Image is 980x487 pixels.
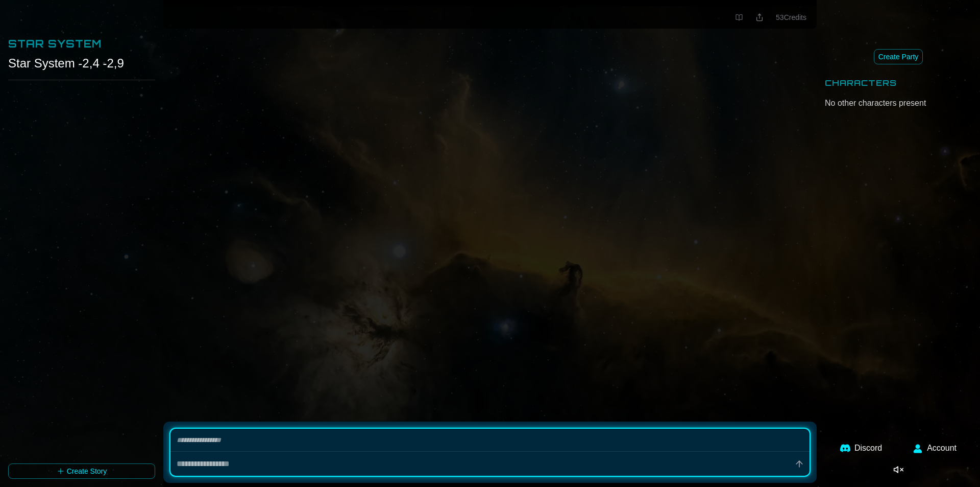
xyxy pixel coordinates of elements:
[885,460,912,479] button: Enable music
[8,463,155,479] button: Create Story
[825,97,972,109] div: No other characters present
[874,49,923,64] button: Create Party
[8,37,102,51] h2: Star System
[751,11,768,24] button: Share this location
[840,443,850,453] img: Discord
[731,11,747,24] a: View your book
[776,13,806,21] span: 53 Credits
[8,55,155,72] div: Star System -2,4 -2,9
[825,77,897,89] h2: Characters
[834,436,888,460] a: Discord
[913,443,923,453] img: User
[772,10,811,25] button: 53Credits
[906,436,963,460] button: Account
